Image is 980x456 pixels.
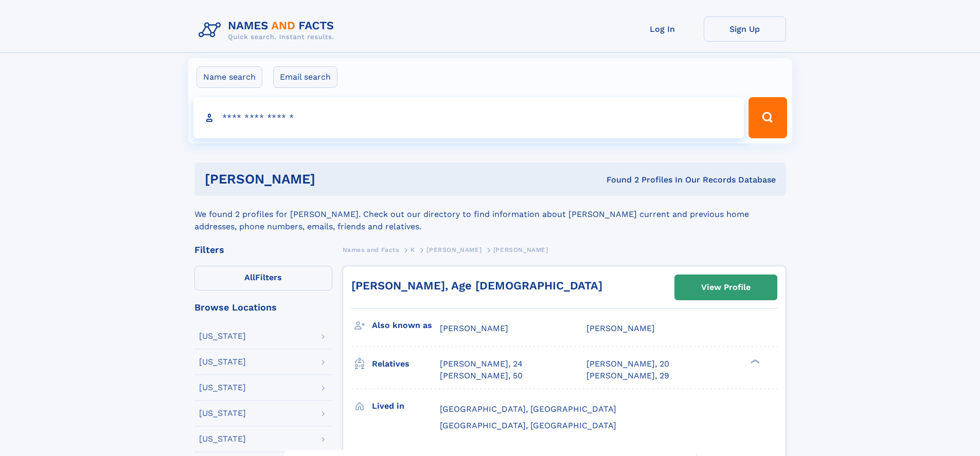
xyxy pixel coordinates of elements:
[244,272,255,282] span: All
[197,66,262,88] label: Name search
[351,279,602,292] a: [PERSON_NAME], Age [DEMOGRAPHIC_DATA]
[205,173,461,186] h1: [PERSON_NAME]
[493,246,548,253] span: [PERSON_NAME]
[193,97,744,138] input: search input
[194,196,786,233] div: We found 2 profiles for [PERSON_NAME]. Check out our directory to find information about [PERSON_...
[273,66,337,88] label: Email search
[194,266,332,290] label: Filters
[461,174,776,186] div: Found 2 Profiles In Our Records Database
[199,435,246,443] div: [US_STATE]
[440,421,616,430] span: [GEOGRAPHIC_DATA], [GEOGRAPHIC_DATA]
[372,317,440,334] h3: Also known as
[440,358,523,370] a: [PERSON_NAME], 24
[343,243,399,256] a: Names and Facts
[372,397,440,415] h3: Lived in
[199,332,246,340] div: [US_STATE]
[194,16,343,44] img: Logo Names and Facts
[621,16,704,42] a: Log In
[586,370,669,381] a: [PERSON_NAME], 29
[199,358,246,366] div: [US_STATE]
[586,323,655,333] span: [PERSON_NAME]
[372,355,440,373] h3: Relatives
[749,97,787,138] button: Search Button
[586,358,669,370] a: [PERSON_NAME], 20
[426,246,482,253] span: [PERSON_NAME]
[194,245,332,254] div: Filters
[199,384,246,392] div: [US_STATE]
[748,358,760,365] div: ❯
[426,243,482,256] a: [PERSON_NAME]
[701,276,751,299] div: View Profile
[411,246,415,253] span: K
[199,409,246,417] div: [US_STATE]
[440,323,508,333] span: [PERSON_NAME]
[440,404,616,414] span: [GEOGRAPHIC_DATA], [GEOGRAPHIC_DATA]
[704,16,786,42] a: Sign Up
[440,370,523,381] a: [PERSON_NAME], 50
[194,303,332,312] div: Browse Locations
[675,275,777,300] a: View Profile
[411,243,415,256] a: K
